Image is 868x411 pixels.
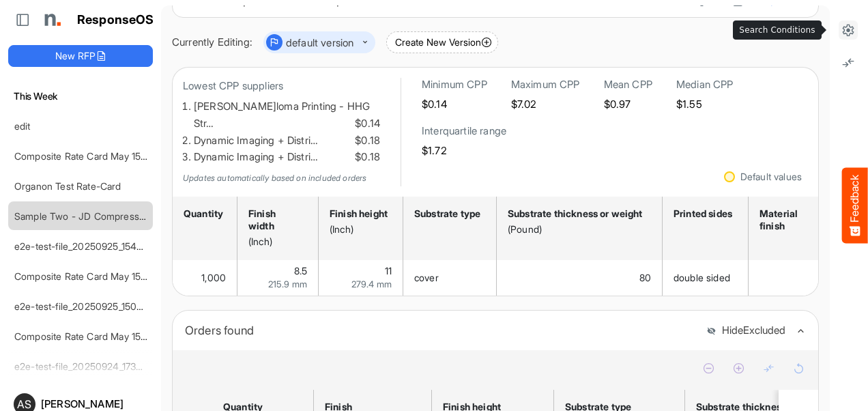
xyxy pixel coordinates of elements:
a: e2e-test-file_20250925_150856 [14,300,154,312]
div: (Pound) [508,223,647,236]
h5: $0.14 [422,98,487,110]
h5: $1.55 [676,98,734,110]
h6: Maximum CPP [511,78,580,91]
h6: Median CPP [676,78,734,91]
div: (Inch) [330,223,388,236]
div: Quantity [184,208,222,220]
span: 11 [385,265,392,277]
li: Dynamic Imaging + Distri… [194,149,380,166]
span: 8.5 [294,265,307,277]
span: AS [17,399,31,410]
td: 80 is template cell Column Header httpsnorthellcomontologiesmapping-rulesmaterialhasmaterialthick... [497,260,663,296]
a: Composite Rate Card May 15_s[DATE] [14,150,179,162]
div: Search Conditions [734,21,820,39]
h6: This Week [8,89,153,104]
div: Finish width [248,208,303,232]
div: Finish height [330,208,388,220]
a: Organon Test Rate-Card [14,180,121,192]
h5: $0.97 [604,98,652,110]
td: 11 is template cell Column Header httpsnorthellcomontologiesmapping-rulesmeasurementhasfinishsize... [319,260,403,296]
li: Dynamic Imaging + Distri… [194,132,380,150]
div: [PERSON_NAME] [41,399,147,409]
td: double sided is template cell Column Header httpsnorthellcomontologiesmapping-rulesmanufacturingh... [663,260,749,296]
span: $0.14 [352,115,380,132]
div: Default values [740,172,802,182]
td: 8.5 is template cell Column Header httpsnorthellcomontologiesmapping-rulesmeasurementhasfinishsiz... [237,260,319,296]
h5: $7.02 [511,98,580,110]
p: Lowest CPP suppliers [183,78,380,95]
h6: Mean CPP [604,78,652,91]
td: cover is template cell Column Header httpsnorthellcomontologiesmapping-rulesmaterialhassubstratem... [403,260,497,296]
div: Substrate type [414,208,481,220]
td: 1000 is template cell Column Header httpsnorthellcomontologiesmapping-rulesorderhasquantity [173,260,237,296]
span: cover [414,272,439,283]
h1: ResponseOS [77,13,154,27]
em: Updates automatically based on included orders [183,173,366,183]
div: (Inch) [248,236,303,248]
div: Printed sides [674,208,733,220]
a: Composite Rate Card May 15_s[DATE] [14,330,179,342]
span: double sided [674,272,730,283]
span: $0.18 [352,132,380,150]
h6: Minimum CPP [422,78,487,91]
div: Orders found [185,321,696,340]
span: 1,000 [201,272,226,283]
li: [PERSON_NAME]loma Printing - HHG Str… [194,98,380,132]
div: Currently Editing: [172,34,252,51]
span: 279.4 mm [351,279,392,289]
button: Feedback [842,168,868,244]
h6: Interquartile range [422,124,506,138]
span: $0.18 [352,149,380,166]
td: is template cell Column Header httpsnorthellcomontologiesmapping-rulesmanufacturinghassubstratefi... [749,260,840,296]
div: Material finish [759,208,824,232]
div: Substrate thickness or weight [508,208,647,220]
a: Sample Two - JD Compressed 2 [14,210,159,222]
button: Create New Version [386,31,498,53]
span: 80 [639,272,651,283]
img: Northell [38,6,65,33]
span: 215.9 mm [268,279,307,289]
button: HideExcluded [706,325,785,337]
a: edit [14,120,31,132]
h5: $1.72 [422,145,506,156]
a: e2e-test-file_20250925_154535 [14,240,154,252]
button: New RFP [8,45,153,67]
a: Composite Rate Card May 15_s[DATE] [14,270,179,282]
